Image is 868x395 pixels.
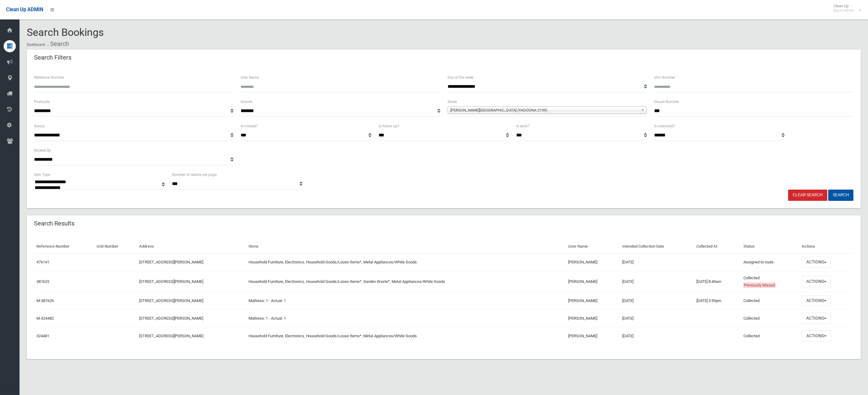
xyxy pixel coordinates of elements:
td: [DATE] [620,253,694,271]
button: Actions [802,257,831,268]
td: [PERSON_NAME] [566,310,620,327]
td: Collected [741,327,799,345]
button: Actions [802,313,831,324]
td: Household Furniture, Electronics, Household Goods/Loose Items*, Metal Appliances/White Goods [246,327,566,345]
th: Collected At [694,240,741,253]
a: [STREET_ADDRESS][PERSON_NAME] [139,279,203,284]
th: Unit Number [94,240,137,253]
label: Number of results per page [172,171,217,178]
td: [DATE] [620,292,694,310]
td: Collected [741,271,799,292]
td: Mattress: 1 - Actual: 1 [246,292,566,310]
a: Clear Search [788,190,827,201]
header: Search Results [27,218,82,229]
td: [DATE] [620,327,694,345]
button: Search [828,190,853,201]
th: Items [246,240,566,253]
label: Is follow up? [379,123,399,129]
td: [PERSON_NAME] [566,327,620,345]
a: 387625 [36,279,49,284]
td: Assigned to route [741,253,799,271]
a: Dashboard [27,43,45,47]
td: [PERSON_NAME] [566,271,620,292]
td: [DATE] [620,310,694,327]
a: 324481 [36,334,49,338]
th: Intended Collection Date [620,240,694,253]
th: Reference Number [34,240,94,253]
button: Actions [802,295,831,307]
a: [STREET_ADDRESS][PERSON_NAME] [139,316,203,321]
label: House Number [654,98,679,105]
label: Booked By [34,147,51,154]
td: [DATE] 3:59pm [694,292,741,310]
a: [STREET_ADDRESS][PERSON_NAME] [139,334,203,338]
a: M-324482 [36,316,54,321]
a: [STREET_ADDRESS][PERSON_NAME] [139,298,203,303]
button: Actions [802,330,831,342]
label: Suburb [241,98,252,105]
label: Postcode [34,98,50,105]
th: Actions [799,240,853,253]
small: Super Admin [833,8,854,13]
td: [DATE] 8:40am [694,271,741,292]
button: Actions [802,276,831,287]
td: Mattress: 1 - Actual: 1 [246,310,566,327]
th: Status [741,240,799,253]
li: Search [46,38,69,50]
label: Is missed? [241,123,258,129]
header: Search Filters [27,52,79,64]
td: Household Furniture, Electronics, Household Goods/Loose Items*, Garden Waste*, Metal Appliances/W... [246,271,566,292]
td: [PERSON_NAME] [566,253,620,271]
span: [PERSON_NAME][GEOGRAPHIC_DATA] (YAGOONA 2199) [450,107,639,114]
label: Reference Number [34,74,64,81]
a: [STREET_ADDRESS][PERSON_NAME] [139,260,203,264]
label: Status [34,123,45,129]
label: Is oversized? [654,123,675,129]
label: Street [448,98,457,105]
label: Is early? [516,123,530,129]
a: M-387626 [36,298,54,303]
span: Search Bookings [27,26,104,38]
td: [PERSON_NAME] [566,292,620,310]
span: Previously Missed [743,283,775,288]
th: User Name [566,240,620,253]
label: User Name [241,74,259,81]
td: [DATE] [620,271,694,292]
span: Clean Up ADMIN [6,7,43,12]
a: 476141 [36,260,49,264]
td: Household Furniture, Electronics, Household Goods/Loose Items*, Metal Appliances/White Goods [246,253,566,271]
span: Clean Up [830,4,860,13]
td: Collected [741,310,799,327]
label: Unit Number [654,74,675,81]
td: Collected [741,292,799,310]
label: Item Type [34,171,50,178]
th: Address [137,240,246,253]
label: Day of the week [448,74,473,81]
